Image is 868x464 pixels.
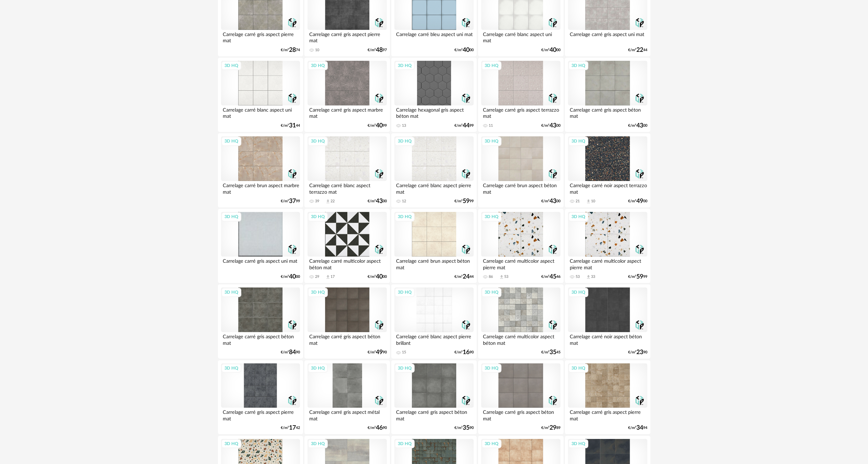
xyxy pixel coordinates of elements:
span: Download icon [586,199,591,204]
div: Carrelage carré brun aspect béton mat [481,181,560,195]
div: Carrelage carré gris aspect uni mat [568,30,647,44]
div: €/m² 99 [628,274,647,279]
a: 3D HQ Carrelage carré brun aspect béton mat €/m²2444 [391,209,476,283]
a: 3D HQ Carrelage carré multicolor aspect béton mat €/m²3545 [478,284,563,359]
a: 3D HQ Carrelage carré gris aspect uni mat €/m²4000 [218,209,303,283]
div: Carrelage carré gris aspect pierre mat [221,408,300,421]
div: €/m² 90 [368,426,387,430]
div: €/m² 00 [281,274,300,279]
div: €/m² 00 [368,199,387,204]
div: Carrelage carré gris aspect béton mat [221,332,300,346]
span: 40 [289,274,296,279]
div: 3D HQ [395,137,415,146]
div: 3D HQ [568,439,588,448]
span: 34 [636,426,643,430]
span: 40 [549,48,556,53]
div: Carrelage carré blanc aspect uni mat [221,105,300,119]
div: 15 [402,350,406,355]
div: 3D HQ [221,137,241,146]
span: 35 [463,426,470,430]
div: 21 [576,199,580,204]
div: €/m² 44 [628,48,647,53]
div: 13 [402,123,406,128]
div: Carrelage carré noir aspect béton mat [568,332,647,346]
div: 3D HQ [308,212,328,221]
div: 3D HQ [568,364,588,373]
div: Carrelage carré gris aspect uni mat [221,257,300,270]
div: Carrelage carré bleu aspect uni mat [394,30,473,44]
div: Carrelage carré noir aspect terrazzo mat [568,181,647,195]
div: 3D HQ [308,439,328,448]
a: 3D HQ Carrelage carré multicolor aspect béton mat 29 Download icon 17 €/m²4000 [304,209,390,283]
div: 86 [489,274,493,279]
span: 24 [463,274,470,279]
div: 3D HQ [395,61,415,70]
div: Carrelage carré blanc aspect terrazzo mat [308,181,386,195]
a: 3D HQ Carrelage carré brun aspect béton mat €/m²4300 [478,133,563,207]
span: 29 [549,426,556,430]
span: 43 [549,123,556,128]
div: Carrelage carré gris aspect béton mat [568,105,647,119]
a: 3D HQ Carrelage carré multicolor aspect pierre mat 86 Download icon 53 €/m²4546 [478,209,563,283]
span: 37 [289,199,296,204]
span: 22 [636,48,643,53]
div: €/m² 45 [541,350,560,355]
div: €/m² 90 [454,426,474,430]
div: Carrelage carré gris aspect béton mat [394,408,473,421]
span: 59 [463,199,470,204]
div: €/m² 90 [368,350,387,355]
div: Carrelage carré multicolor aspect béton mat [308,257,386,270]
div: €/m² 74 [281,48,300,53]
div: €/m² 99 [454,199,474,204]
div: €/m² 42 [281,426,300,430]
div: Carrelage carré gris aspect béton mat [308,332,386,346]
div: 3D HQ [308,61,328,70]
div: 22 [331,199,335,204]
span: 84 [289,350,296,355]
div: Carrelage carré multicolor aspect pierre mat [481,257,560,270]
div: €/m² 89 [541,426,560,430]
div: €/m² 44 [454,274,474,279]
div: 3D HQ [221,364,241,373]
span: 17 [289,426,296,430]
div: €/m² 00 [454,48,474,53]
div: €/m² 00 [541,199,560,204]
a: 3D HQ Carrelage carré multicolor aspect pierre mat 53 Download icon 33 €/m²5999 [565,209,650,283]
div: 39 [315,199,319,204]
a: 3D HQ Carrelage carré gris aspect béton mat €/m²8490 [218,284,303,359]
span: Download icon [325,274,331,280]
div: €/m² 00 [541,123,560,128]
a: 3D HQ Carrelage carré blanc aspect pierre brillant 15 €/m²1690 [391,284,476,359]
a: 3D HQ Carrelage carré gris aspect béton mat €/m²4300 [565,58,650,132]
span: 59 [636,274,643,279]
span: 31 [289,123,296,128]
a: 3D HQ Carrelage carré gris aspect pierre mat €/m²3494 [565,360,650,434]
div: €/m² 99 [368,123,387,128]
div: Carrelage carré multicolor aspect béton mat [481,332,560,346]
div: €/m² 97 [368,48,387,53]
a: 3D HQ Carrelage carré gris aspect béton mat €/m²2989 [478,360,563,434]
div: 3D HQ [482,61,501,70]
div: Carrelage hexagonal gris aspect béton mat [394,105,473,119]
a: 3D HQ Carrelage carré gris aspect béton mat €/m²3590 [391,360,476,434]
div: 3D HQ [308,364,328,373]
a: 3D HQ Carrelage carré gris aspect marbre mat €/m²4099 [304,58,390,132]
div: 3D HQ [221,288,241,297]
div: Carrelage carré gris aspect pierre mat [221,30,300,44]
div: €/m² 44 [281,123,300,128]
span: 43 [549,199,556,204]
div: €/m² 00 [628,199,647,204]
div: €/m² 00 [368,274,387,279]
span: 49 [376,350,383,355]
a: 3D HQ Carrelage carré blanc aspect pierre mat 12 €/m²5999 [391,133,476,207]
div: 3D HQ [482,137,501,146]
div: 3D HQ [482,288,501,297]
div: 3D HQ [308,137,328,146]
div: €/m² 99 [454,123,474,128]
div: 10 [315,48,319,53]
div: Carrelage carré gris aspect métal mat [308,408,386,421]
span: 48 [376,48,383,53]
span: 28 [289,48,296,53]
div: 10 [591,199,595,204]
div: 53 [504,274,508,279]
